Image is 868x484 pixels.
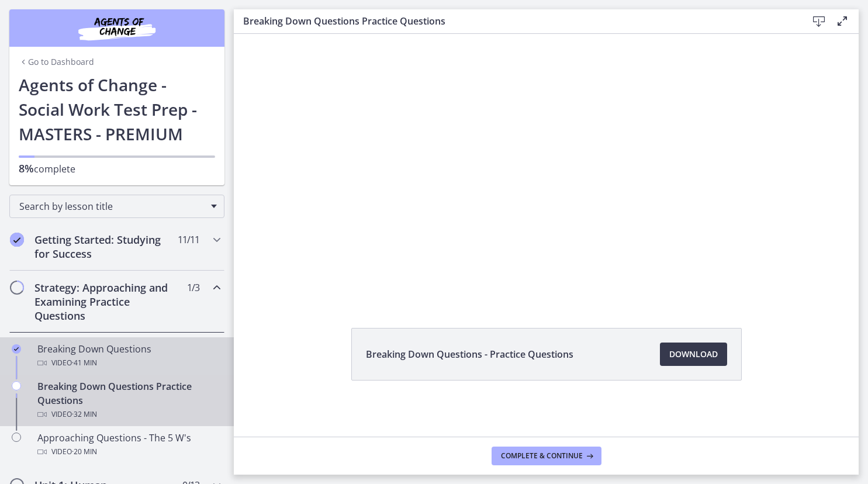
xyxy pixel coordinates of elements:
span: Complete & continue [501,451,583,461]
div: Breaking Down Questions Practice Questions [37,379,220,421]
span: · 32 min [72,407,97,421]
span: · 41 min [72,356,97,370]
div: Video [37,356,220,370]
a: Go to Dashboard [19,56,94,68]
h2: Strategy: Approaching and Examining Practice Questions [34,281,177,323]
span: Search by lesson title [19,200,205,213]
div: Video [37,407,220,421]
div: Approaching Questions - The 5 W's [37,431,220,459]
i: Completed [12,344,21,354]
span: · 20 min [72,445,97,459]
h1: Agents of Change - Social Work Test Prep - MASTERS - PREMIUM [19,72,215,146]
p: complete [19,161,215,176]
i: Completed [10,233,24,247]
span: Download [669,347,718,361]
div: Video [37,445,220,459]
h3: Breaking Down Questions Practice Questions [243,14,789,28]
span: Breaking Down Questions - Practice Questions [366,347,573,361]
img: Agents of Change [47,14,187,42]
h2: Getting Started: Studying for Success [34,233,177,261]
span: 1 / 3 [187,281,199,295]
span: 11 / 11 [178,233,199,247]
div: Breaking Down Questions [37,342,220,370]
button: Complete & continue [492,447,601,465]
a: Download [660,343,727,366]
div: Search by lesson title [9,195,224,218]
span: 8% [19,161,34,175]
